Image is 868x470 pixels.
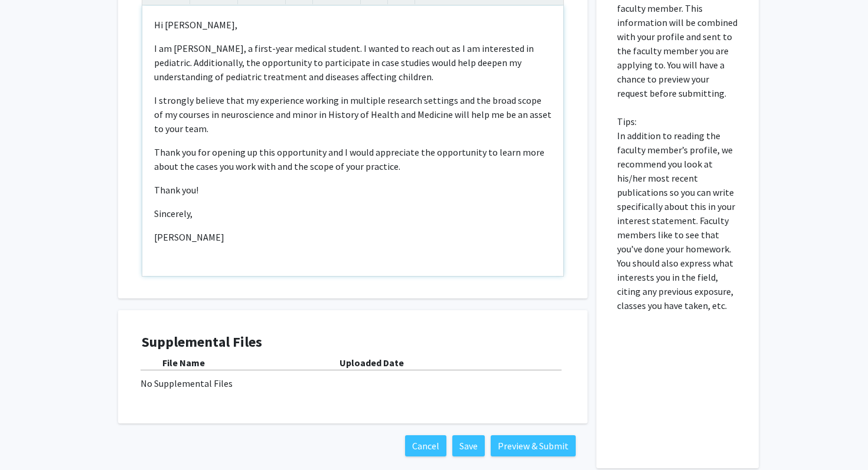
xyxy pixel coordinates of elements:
p: Thank you for opening up this opportunity and I would appreciate the opportunity to learn more ab... [154,145,552,173]
button: Save [452,435,485,456]
p: I strongly believe that my experience working in multiple research settings and the broad scope o... [154,93,552,136]
button: Preview & Submit [491,435,576,456]
p: [PERSON_NAME] [154,230,552,244]
p: Sincerely, [154,206,552,221]
p: Hi [PERSON_NAME], [154,18,552,32]
b: File Name [162,357,205,369]
div: Note to users with screen readers: Please press Alt+0 or Option+0 to deactivate our accessibility... [142,6,563,276]
p: I am [PERSON_NAME], a first-year medical student. I wanted to reach out as I am interested in ped... [154,41,552,84]
button: Cancel [405,435,446,456]
div: No Supplemental Files [141,376,565,390]
p: Thank you! [154,183,552,197]
iframe: Chat [9,417,50,461]
h4: Supplemental Files [142,334,564,351]
b: Uploaded Date [340,357,404,369]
